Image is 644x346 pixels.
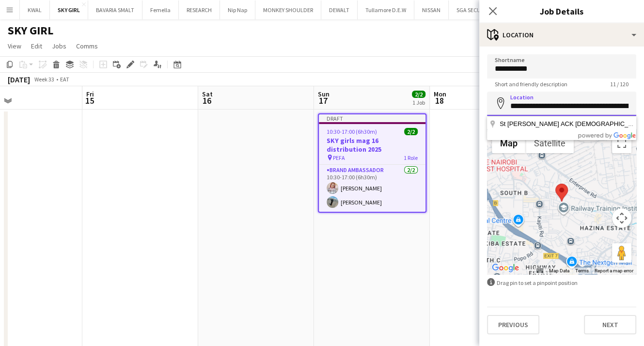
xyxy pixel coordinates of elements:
[20,0,50,19] button: KWAL
[50,0,88,19] button: SKY GIRL
[321,0,358,19] button: DEWALT
[612,208,631,228] button: Map camera controls
[85,95,94,106] span: 15
[318,90,330,98] span: Sun
[220,0,255,19] button: Nip Nap
[31,42,42,50] span: Edit
[32,76,56,83] span: Week 33
[434,90,446,98] span: Mon
[487,278,636,287] div: Drag pin to set a pinpoint position
[404,154,418,161] span: 1 Role
[8,42,21,50] span: View
[595,268,633,273] a: Report a map error
[479,5,644,17] h3: Job Details
[612,134,631,153] button: Toggle fullscreen view
[412,99,425,106] div: 1 Job
[612,243,631,263] button: Drag Pegman onto the map to open Street View
[48,40,70,52] a: Jobs
[449,0,499,19] button: SGA SECURITY
[479,23,644,47] div: Location
[318,113,426,213] app-job-card: Draft10:30-17:00 (6h30m)2/2SKY girls mag 16 distribution 2025 PEFA1 RoleBrand Ambassador2/210:30-...
[319,165,425,212] app-card-role: Brand Ambassador2/210:30-17:00 (6h30m)[PERSON_NAME][PERSON_NAME]
[4,40,25,52] a: View
[316,95,330,106] span: 17
[86,90,94,98] span: Fri
[319,114,425,122] div: Draft
[52,42,66,50] span: Jobs
[414,0,449,19] button: NISSAN
[489,262,521,274] img: Google
[60,76,69,83] div: EAT
[201,95,213,106] span: 16
[549,267,569,274] button: Map Data
[602,80,636,88] span: 11 / 120
[72,40,102,52] a: Comms
[487,80,575,88] span: Short and friendly description
[358,0,414,19] button: Tullamore D.E.W
[404,128,418,135] span: 2/2
[179,0,220,19] button: RESEARCH
[88,0,142,19] button: BAVARIA SMALT
[492,134,526,153] button: Show street map
[536,267,543,274] button: Keyboard shortcuts
[76,42,98,50] span: Comms
[8,75,30,84] div: [DATE]
[27,40,46,52] a: Edit
[489,262,521,274] a: Open this area in Google Maps (opens a new window)
[526,134,574,153] button: Show satellite imagery
[432,95,446,106] span: 18
[584,315,636,334] button: Next
[327,128,377,135] span: 10:30-17:00 (6h30m)
[333,154,345,161] span: PEFA
[575,268,589,273] a: Terms
[255,0,321,19] button: MONKEY SHOULDER
[487,315,539,334] button: Previous
[412,91,425,98] span: 2/2
[319,136,425,154] h3: SKY girls mag 16 distribution 2025
[202,90,213,98] span: Sat
[142,0,179,19] button: Femella
[8,23,53,38] h1: SKY GIRL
